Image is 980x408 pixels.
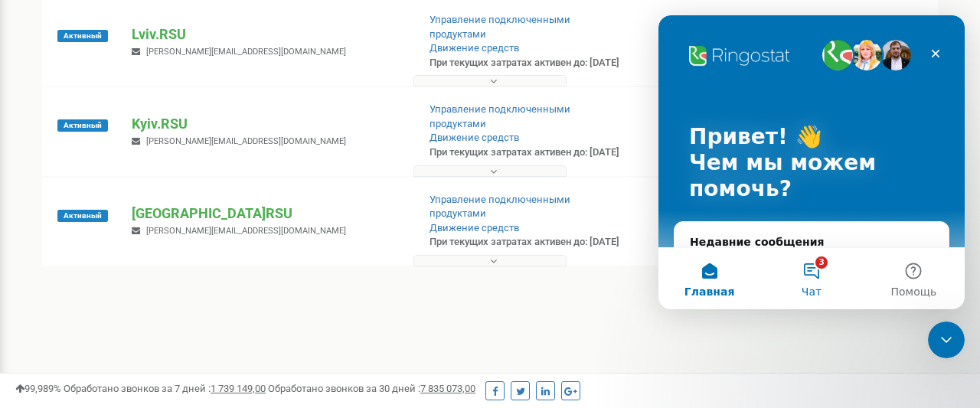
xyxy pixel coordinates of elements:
p: [GEOGRAPHIC_DATA]RSU [132,204,405,224]
a: Управление подключенными продуктами [430,14,570,40]
p: При текущих затратах активен до: [DATE] [430,56,629,70]
span: Активный [57,119,108,132]
p: При текущих затратах активен до: [DATE] [430,235,629,250]
a: Движение средств [430,222,519,233]
span: Баланс [779,14,812,25]
p: Lviv.RSU [132,24,405,44]
a: Управление подключенными продуктами [430,194,570,220]
span: 99,989% [15,383,61,394]
a: Движение средств [430,42,519,54]
span: [PERSON_NAME][EMAIL_ADDRESS][DOMAIN_NAME] [146,226,346,236]
span: Обработано звонков за 30 дней : [268,383,475,394]
span: [PERSON_NAME][EMAIL_ADDRESS][DOMAIN_NAME] [146,47,346,57]
span: Обработано звонков за 7 дней : [64,383,266,394]
p: Kyiv.RSU [132,114,405,134]
p: При текущих затратах активен до: [DATE] [430,145,629,160]
iframe: Intercom live chat [658,15,965,309]
span: Активный [57,30,108,42]
iframe: Intercom live chat [928,322,965,358]
a: Движение средств [430,132,519,143]
u: 7 835 073,00 [420,383,475,394]
span: [PERSON_NAME][EMAIL_ADDRESS][DOMAIN_NAME] [146,136,346,146]
a: Управление подключенными продуктами [430,103,570,129]
span: Активный [57,210,108,222]
u: 1 739 149,00 [211,383,266,394]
